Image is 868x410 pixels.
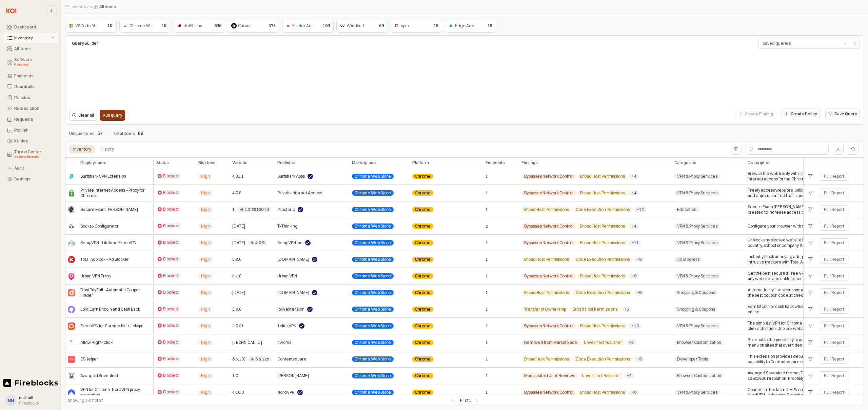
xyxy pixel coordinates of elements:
span: High [201,174,210,179]
span: Chrome Web Store [355,307,391,312]
div: + [806,305,814,314]
span: Freely access websites, unblock content, and enjoy unlimited traffic and bandwidth with the best ... [748,188,828,198]
span: Browse the web freely with secure, private internet access for the Chrome browser extension. [748,171,828,182]
button: Koidex [3,136,58,146]
span: 1 [486,340,488,345]
div: Full Report [820,272,848,280]
span: Chrome Web Store [355,323,391,329]
span: Blocked [163,273,178,278]
span: High [201,340,210,345]
span: Status [156,160,169,165]
p: Clear all [78,113,94,118]
div: nn [8,397,14,404]
div: npm [401,22,409,29]
div: Publish [14,128,54,133]
span: 2.0.21 [232,323,244,329]
div: + [806,371,814,380]
div: Inventory [14,36,50,40]
span: Broad Host Permissions [524,356,569,362]
p: Query Builder [72,40,159,46]
div: Full Report [824,257,844,262]
div: Full Report [820,321,848,330]
span: Blocked [163,190,178,195]
span: Chrome Web Store [355,240,391,246]
span: High [201,207,210,212]
nav: Breadcrumbs [65,4,598,9]
span: Firefox Add-ons [292,23,323,28]
span: 1 [486,190,488,196]
span: High [201,223,210,229]
div: Full Report [820,288,848,297]
div: Full Report [820,388,848,397]
div: Dashboard [14,25,54,30]
span: Chrome [415,223,431,229]
span: Chrome [415,323,431,329]
div: Full Report [820,189,848,197]
span: Blocked [163,290,178,295]
button: Publish [3,125,58,135]
span: Contentsquare [277,356,307,362]
span: +9 [637,356,642,362]
div: Software [14,57,54,67]
div: Full Report [820,238,848,247]
div: VSCode Marketplace1K [65,19,117,33]
span: +5 [624,307,629,312]
iframe: QueryBuildingItay [69,52,860,108]
span: 1 [486,290,488,295]
button: Guardrails [3,82,58,92]
span: Earn bitcoin or cash back when you shop online. [748,304,828,315]
span: SetupVPN - Lifetime Free VPN [80,240,136,246]
div: + [806,272,814,280]
span: Surfshark VPN Extension [80,174,126,179]
span: VPN & Proxy Services [677,240,717,246]
span: 3.0.0 [232,307,241,312]
div: Full Report [824,273,844,279]
span: 5.7.0 [232,273,241,279]
span: +11 [632,240,639,246]
div: All Items [14,46,54,51]
span: Avenged Sevenfold [80,373,118,378]
span: Bypasses Network Control [524,273,573,279]
span: +9 [637,290,642,295]
div: + [806,338,814,347]
span: VPN & Proxy Services [677,223,717,229]
span: Publisher [277,160,296,165]
span: High [201,356,210,362]
button: Audit [3,163,58,173]
span: Blocked [163,207,178,212]
span: Ad Blockers [677,257,699,262]
span: Secure Exam [PERSON_NAME] [80,207,138,212]
span: Avenged Sevenfold theme. Designed for 1280x800 resolution. Probably looks fine on anything higher... [748,370,828,381]
span: Blocked [163,306,178,312]
div: Saved queries [763,40,791,47]
div: JetBrains696 [174,19,225,33]
div: + [806,255,814,264]
span: Code Execution Permissions [576,290,630,295]
div: Full Report [820,222,848,231]
input: Page [458,397,463,404]
p: 69 [379,23,384,29]
div: Koidex [14,139,54,143]
span: Urban VPN Proxy [80,273,111,279]
div: Showing 1-57 of 57 [68,397,448,404]
span: 4.31.1 [232,174,244,179]
span: Endpoints [486,160,505,165]
span: Lolli: Earn Bitcoin and Cash Back [80,307,140,312]
span: +4 [632,174,636,179]
div: Audit [14,166,54,171]
span: Code Execution Permissions [576,207,630,212]
span: Blocked [163,173,178,179]
p: Create Policy [791,111,817,117]
span: Allow Right-Click [80,340,113,345]
span: Broad Host Permissions [580,240,625,246]
button: הצג הצעות [841,38,849,48]
span: Findings [521,160,538,165]
span: Description [748,160,771,165]
div: + [806,189,814,197]
span: Blocked [163,339,178,345]
span: 1 [486,174,488,179]
span: Chrome [415,290,431,295]
div: Chrome Web Store1K [119,19,171,33]
span: Chrome Web Store [355,340,391,345]
button: Requests [3,115,58,124]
